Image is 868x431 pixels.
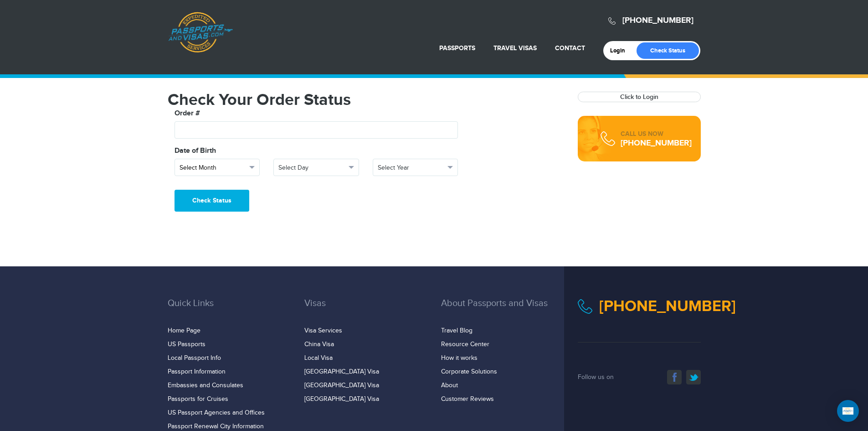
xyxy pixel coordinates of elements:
a: About [441,382,458,389]
a: Resource Center [441,341,489,348]
div: Open Intercom Messenger [837,400,859,422]
a: Click to Login [620,93,658,101]
label: Order # [175,108,200,119]
label: Date of Birth [175,145,216,156]
a: [GEOGRAPHIC_DATA] Visa [304,395,379,403]
a: [GEOGRAPHIC_DATA] Visa [304,382,379,389]
a: Passport Renewal City Information [168,423,264,430]
h3: Quick Links [168,298,291,322]
a: How it works [441,354,478,362]
a: Corporate Solutions [441,368,497,375]
button: Select Year [373,159,458,176]
a: Customer Reviews [441,395,494,403]
a: Login [610,47,632,54]
a: Passports [439,44,475,52]
span: Select Day [278,163,346,172]
a: [GEOGRAPHIC_DATA] Visa [304,368,379,375]
a: Local Visa [304,354,333,362]
a: Contact [555,44,585,52]
span: Select Month [180,163,247,172]
a: US Passport Agencies and Offices [168,409,265,416]
a: twitter [686,370,701,384]
a: Visa Services [304,327,342,334]
button: Check Status [175,190,249,212]
a: Travel Blog [441,327,473,334]
button: Select Month [175,159,260,176]
a: US Passports [168,341,205,348]
button: Select Day [273,159,359,176]
h3: Visas [304,298,427,322]
span: Select Year [378,163,445,172]
a: China Visa [304,341,334,348]
a: [PHONE_NUMBER] [599,297,736,316]
a: Passport Information [168,368,226,375]
a: facebook [667,370,682,384]
a: Passports & [DOMAIN_NAME] [168,12,233,53]
a: Passports for Cruises [168,395,228,403]
a: Travel Visas [493,44,537,52]
h3: About Passports and Visas [441,298,564,322]
a: [PHONE_NUMBER] [622,16,693,26]
div: CALL US NOW [621,130,692,139]
a: Embassies and Consulates [168,382,243,389]
a: Home Page [168,327,200,334]
a: Local Passport Info [168,354,221,362]
span: Follow us on [578,374,614,381]
h1: Check Your Order Status [168,92,564,108]
a: Check Status [637,42,699,59]
div: [PHONE_NUMBER] [621,139,692,148]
